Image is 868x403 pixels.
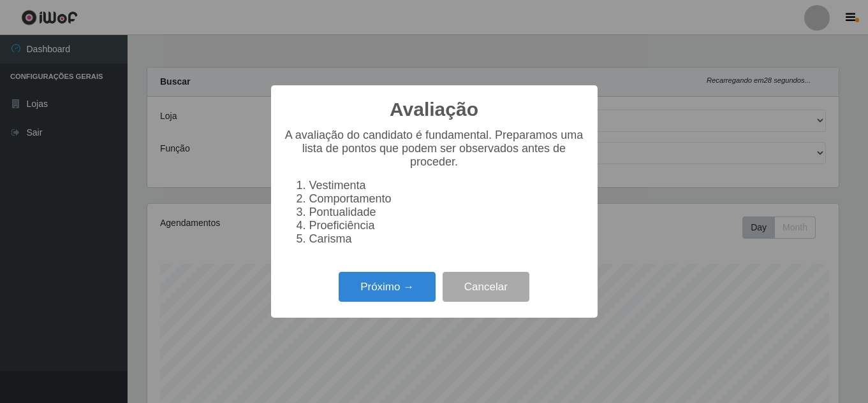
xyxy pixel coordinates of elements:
button: Cancelar [443,272,529,302]
h2: Avaliação [390,98,478,121]
li: Comportamento [309,192,585,206]
li: Vestimenta [309,179,585,192]
li: Proeficiência [309,219,585,232]
button: Próximo → [339,272,436,302]
p: A avaliação do candidato é fundamental. Preparamos uma lista de pontos que podem ser observados a... [284,129,585,169]
li: Pontualidade [309,206,585,219]
li: Carisma [309,232,585,246]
